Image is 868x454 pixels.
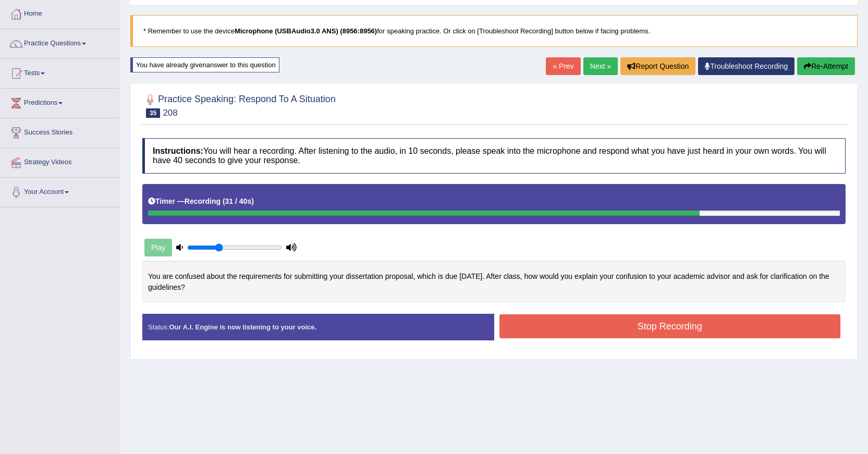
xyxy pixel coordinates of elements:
div: You have already given answer to this question [130,57,279,72]
a: Troubleshoot Recording [698,57,794,75]
b: 31 / 40s [225,197,252,205]
small: 208 [163,108,177,118]
b: Instructions: [153,146,203,155]
button: Stop Recording [499,314,841,338]
div: Status: [142,314,494,340]
a: Success Stories [1,118,119,144]
a: Next » [583,57,618,75]
button: Report Question [620,57,695,75]
h5: Timer — [148,198,254,205]
a: Strategy Videos [1,148,119,174]
a: Practice Questions [1,29,119,55]
a: Tests [1,59,119,85]
b: Microphone (USBAudio3.0 ANS) (8956:8956) [235,27,377,35]
b: Recording [185,197,221,205]
h2: Practice Speaking: Respond To A Situation [142,92,336,118]
div: You are confused about the requirements for submitting your dissertation proposal, which is due [... [142,261,846,303]
a: Predictions [1,89,119,115]
a: Your Account [1,178,119,204]
b: ) [251,197,254,205]
a: « Prev [546,57,580,75]
span: 35 [146,108,160,118]
h4: You will hear a recording. After listening to the audio, in 10 seconds, please speak into the mic... [142,138,846,173]
strong: Our A.I. Engine is now listening to your voice. [169,323,316,331]
button: Re-Attempt [797,57,855,75]
b: ( [223,197,225,205]
blockquote: * Remember to use the device for speaking practice. Or click on [Troubleshoot Recording] button b... [130,15,858,47]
